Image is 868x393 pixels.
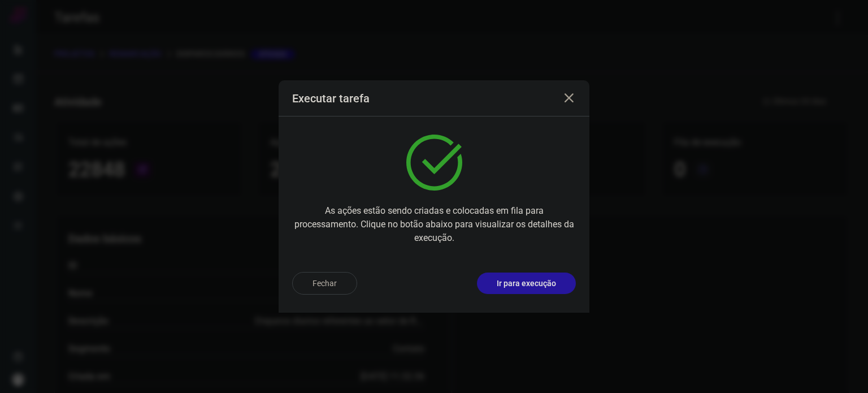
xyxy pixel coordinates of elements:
[292,92,370,105] h3: Executar tarefa
[406,135,462,191] img: verified.svg
[292,272,357,295] button: Fechar
[497,278,556,290] p: Ir para execução
[292,204,576,245] p: As ações estão sendo criadas e colocadas em fila para processamento. Clique no botão abaixo para ...
[477,273,576,294] button: Ir para execução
